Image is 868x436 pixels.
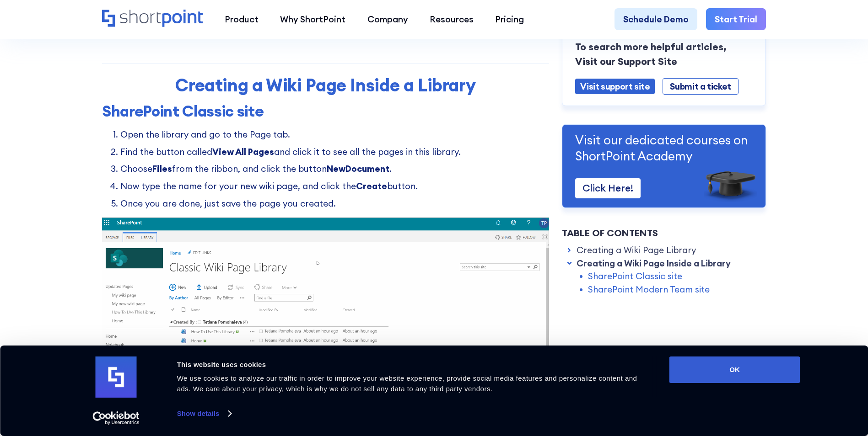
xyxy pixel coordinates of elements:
h2: Creating a Wiki Page Inside a Library [154,75,497,95]
strong: View All Pages [212,146,274,157]
button: OK [669,356,800,383]
strong: Files [152,163,172,174]
a: Resources [419,8,484,30]
li: Now type the name for your new wiki page, and click the button. [120,180,549,192]
a: Product [214,8,269,30]
a: Submit a ticket [663,78,738,95]
p: To search more helpful articles, Visit our Support Site [575,40,753,69]
div: Pricing [495,13,524,26]
div: Why ShortPoint [280,13,345,26]
a: Show details [177,407,231,420]
a: Company [356,8,419,30]
div: Company [367,13,408,26]
div: Product [225,13,259,26]
div: Table of Contents [562,226,766,240]
strong: Create [356,181,387,191]
p: Visit our dedicated courses on ShortPoint Academy [575,133,753,164]
span: We use cookies to analyze our traffic in order to improve your website experience, provide social... [177,374,637,393]
img: logo [96,356,137,398]
h3: SharePoint Classic site [102,102,549,121]
a: SharePoint Classic site [588,270,682,282]
div: This website uses cookies [177,359,649,370]
li: Choose from the ribbon, and click the button . [120,162,549,175]
a: Visit support site [575,79,655,95]
a: Pricing [485,8,535,30]
a: Click Here! [575,179,641,198]
a: Creating a Wiki Page Inside a Library [577,257,731,270]
a: Usercentrics Cookiebot - opens in a new window [76,411,156,425]
a: Home [102,10,203,28]
strong: NewDocument [327,163,389,174]
li: Find the button called and click it to see all the pages in this library. [120,145,549,158]
a: Schedule Demo [615,8,697,30]
li: Once you are done, just save the page you created. [120,197,549,210]
li: Open the library and go to the Page tab. [120,128,549,141]
div: Resources [430,13,474,26]
a: Why ShortPoint [270,8,356,30]
a: Start Trial [706,8,766,30]
a: Creating a Wiki Page Library [577,244,696,256]
a: SharePoint Modern Team site [588,283,710,296]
